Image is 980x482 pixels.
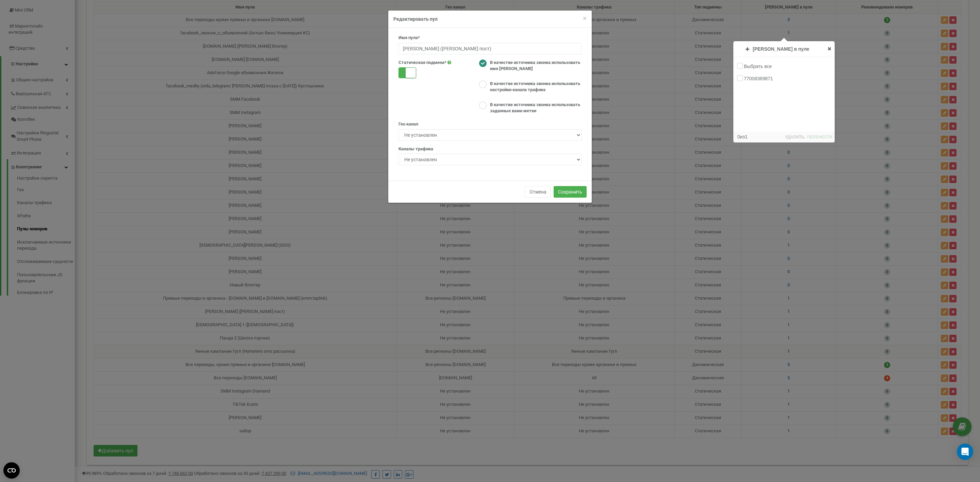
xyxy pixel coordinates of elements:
[753,46,809,52] span: [PERSON_NAME] в пуле
[806,134,833,141] button: ПЕРЕНЕСТИ
[735,133,748,140] div: из
[393,16,587,22] h4: Редактировать пул
[745,134,748,139] span: 1
[744,63,773,70] label: Выбрать все
[583,14,587,22] span: ×
[554,186,587,198] button: Сохранить
[398,146,433,152] label: Каналы трафика
[3,462,20,479] button: Open CMP widget
[784,134,805,141] button: УДАЛИТЬ
[487,102,582,114] label: В качестве источника звонка использовать заданные вами метки
[525,186,551,198] button: Отмена
[398,60,446,66] label: Статическая подмена*
[398,121,418,128] label: Гео канал
[737,134,740,139] span: 0
[398,35,420,41] label: Имя пула*
[487,60,582,72] label: В качестве источника звонка использовать имя [PERSON_NAME]
[957,444,973,460] div: Open Intercom Messenger
[487,81,582,93] label: В качестве источника звонка использовать настройки канала трафика
[744,75,775,82] label: 77008369871
[447,60,451,65] i: При включении тумблера Pool будет работать только для статической подмены.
